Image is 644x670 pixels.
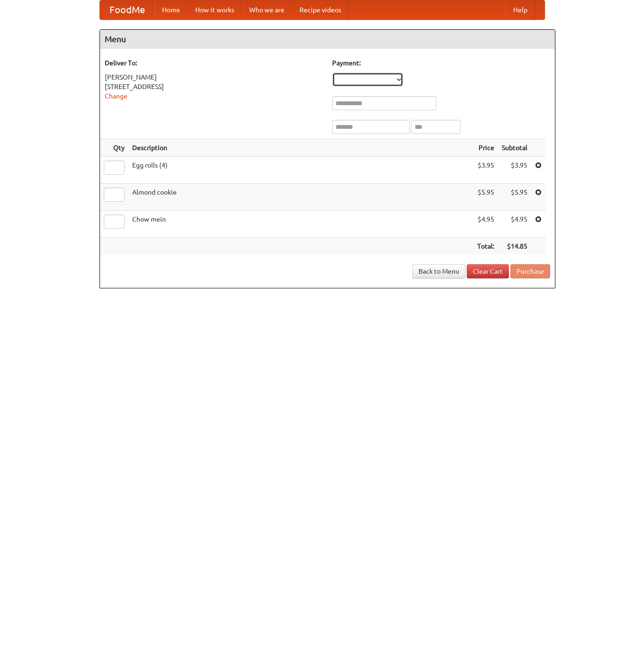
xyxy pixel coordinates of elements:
th: Qty [100,139,128,157]
td: $4.95 [473,211,498,238]
td: Egg rolls (4) [128,157,473,184]
td: $3.95 [473,157,498,184]
div: [PERSON_NAME] [105,72,323,82]
td: $5.95 [498,184,531,211]
th: Description [128,139,473,157]
a: Help [506,0,535,19]
th: $14.85 [498,238,531,255]
td: $5.95 [473,184,498,211]
a: Who we are [242,0,292,19]
td: $4.95 [498,211,531,238]
td: Chow mein [128,211,473,238]
td: Almond cookie [128,184,473,211]
a: Back to Menu [412,264,465,278]
th: Price [473,139,498,157]
th: Subtotal [498,139,531,157]
button: Purchase [510,264,550,278]
a: Recipe videos [292,0,349,19]
a: FoodMe [100,0,154,19]
a: Home [154,0,188,19]
h4: Menu [100,30,555,49]
a: Change [105,92,127,100]
a: Clear Cart [467,264,509,278]
td: $3.95 [498,157,531,184]
div: [STREET_ADDRESS] [105,82,323,91]
a: How it works [188,0,242,19]
h5: Deliver To: [105,58,323,68]
h5: Payment: [332,58,550,68]
th: Total: [473,238,498,255]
